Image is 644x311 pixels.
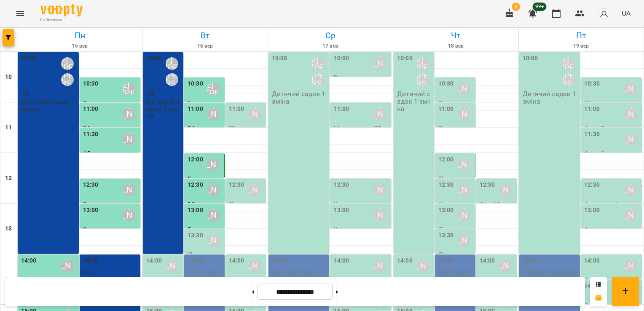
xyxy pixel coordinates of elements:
p: Дитячий садочок 2 зміна [272,268,328,283]
div: Бондарєва Віолєтта [624,133,637,146]
label: 14:00 [83,256,99,265]
div: Резенчук Світлана Анатоліїївна [458,184,470,196]
label: 14:00 [272,256,287,265]
div: Котомська Ірина Віталіївна [562,73,575,86]
p: Вокал [438,125,458,132]
div: Москалець Олена Вікторівна [458,83,470,95]
label: 14:00 [480,256,495,265]
span: 99+ [533,3,547,11]
div: Котомська Ірина Віталіївна [166,73,178,86]
div: Бондарєва Віолєтта [123,108,135,121]
label: 10:30 [438,79,454,88]
div: Резенчук Світлана Анатоліїївна [123,184,135,196]
div: Москалець Олена Вікторівна [458,108,470,121]
h6: 11 [5,123,12,132]
label: 11:00 [333,105,349,114]
h6: 10 [5,72,12,82]
p: 15 [146,90,182,97]
div: Грінченко Анна [457,158,470,171]
label: 11:00 [584,105,600,114]
div: Шварова Марина [123,83,135,95]
label: 11:30 [83,130,99,139]
button: Menu [10,3,30,24]
p: 16 [83,268,139,276]
label: 10:00 [397,54,413,63]
div: Шварова Марина [61,57,74,70]
label: 14:00 [188,256,203,265]
p: Арт-терапія [584,201,621,208]
div: Шварова Марина [562,57,575,70]
h6: 15 вер [19,42,141,50]
label: 12:30 [229,180,244,190]
div: Резенчук Світлана Анатоліїївна [373,209,386,222]
label: 13:00 [333,206,349,215]
label: 14:00 [584,256,600,265]
p: Логопед [188,251,214,258]
label: 11:00 [438,105,454,114]
div: Бондарєва Віолєтта [624,108,637,121]
p: Уроки малювання [333,201,389,215]
p: Логопед [438,201,465,208]
span: 6 [512,3,520,11]
span: For Business [40,17,83,23]
p: 15 [83,150,139,157]
button: UA [618,5,634,21]
div: Котомська Ірина Віталіївна [61,73,74,86]
p: 19 [21,90,77,97]
label: 14:00 [397,256,413,265]
label: 11:00 [229,105,244,114]
div: Резенчук Світлана Анатоліїївна [373,184,386,196]
p: Уроки малювання [333,226,389,241]
p: Англійська мова 5+ [480,201,515,215]
label: 13:00 [438,206,454,215]
h6: Пн [19,29,141,42]
div: Резенчук Світлана Анатоліїївна [624,260,637,272]
label: 10:30 [584,79,600,88]
h6: 12 [5,174,12,183]
label: 12:00 [438,155,454,164]
label: 11:30 [584,130,600,139]
div: Москалець Олена Вікторівна [207,108,220,121]
p: Дитячий садок 1 зміна [397,90,432,112]
div: Бондарєва Віолєтта [373,57,386,70]
label: 10:00 [523,54,538,63]
h6: Пт [520,29,642,42]
span: UA [622,9,631,18]
p: Англійська мова 5+ [584,150,640,165]
div: Бондарєва Віолєтта [248,108,261,121]
label: 14:00 [333,256,349,265]
h6: Вт [144,29,266,42]
div: Резенчук Світлана Анатоліїївна [458,234,470,247]
p: Дитячий садочок 2 зміна [523,268,579,283]
p: Арт-терапія [584,226,621,233]
div: Бондарєва Віолєтта [499,184,512,196]
label: 12:30 [333,180,349,190]
div: Бондарєва Віолєтта [499,260,512,272]
label: 12:30 [438,180,454,190]
label: 12:30 [83,180,99,190]
h6: 13 [5,224,12,233]
p: 16 [83,125,139,132]
p: Розвиваючі заняття [333,74,389,89]
h6: 17 вер [269,42,392,50]
p: Логопед [438,251,465,258]
p: 8 [83,99,139,107]
p: 5 [188,175,223,182]
p: Підготовка до школи [229,125,264,147]
label: 12:30 [188,180,203,190]
div: Резенчук Світлана Анатоліїївна [624,209,637,222]
p: 9 [83,201,139,208]
div: Котомська Ірина Віталіївна [416,73,429,86]
p: Логопед [438,175,465,182]
h6: Ср [269,29,392,42]
p: Англійська мова 4+ [584,125,640,139]
div: Резенчук Світлана Анатоліїївна [624,184,637,196]
p: Дитячий садочок 2 зміна [438,268,474,290]
img: avatar_s.png [598,8,610,19]
div: Гусєва Олена [207,184,220,196]
div: Шварова Марина [166,57,178,70]
label: 10:00 [272,54,287,63]
div: Резенчук Світлана Анатоліїївна [416,260,429,272]
div: Шварова Марина [311,57,324,70]
label: 12:30 [584,180,600,190]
